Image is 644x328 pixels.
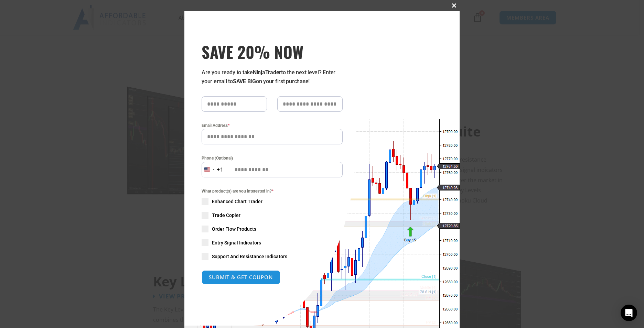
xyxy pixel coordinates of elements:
span: What product(s) are you interested in? [202,188,343,195]
button: Selected country [202,162,224,177]
strong: NinjaTrader [253,69,281,76]
span: Order Flow Products [212,226,256,232]
p: Are you ready to take to the next level? Enter your email to on your first purchase! [202,68,343,86]
label: Enhanced Chart Trader [202,198,343,205]
label: Order Flow Products [202,226,343,232]
strong: SAVE BIG [233,78,256,85]
label: Trade Copier [202,212,343,219]
span: Support And Resistance Indicators [212,253,287,260]
span: SAVE 20% NOW [202,42,343,61]
span: Trade Copier [212,212,240,219]
label: Email Address [202,122,343,129]
label: Support And Resistance Indicators [202,253,343,260]
div: Open Intercom Messenger [621,305,637,321]
label: Phone (Optional) [202,155,343,162]
button: SUBMIT & GET COUPON [202,270,280,284]
div: +1 [217,165,224,174]
label: Entry Signal Indicators [202,239,343,246]
span: Entry Signal Indicators [212,239,261,246]
span: Enhanced Chart Trader [212,198,262,205]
